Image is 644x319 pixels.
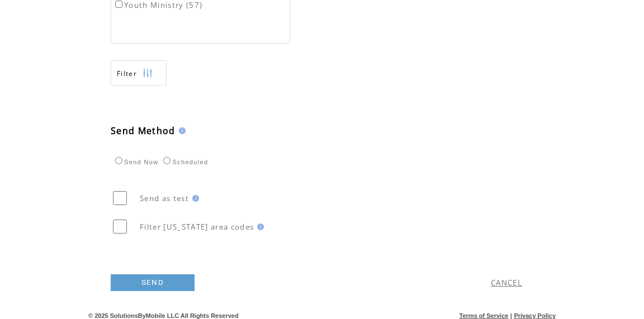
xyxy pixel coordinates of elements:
[112,159,158,165] label: Send Now
[111,125,176,137] span: Send Method
[117,69,137,78] span: Show filters
[160,159,208,165] label: Scheduled
[189,195,199,202] img: help.gif
[115,157,122,164] input: Send Now
[510,312,512,319] span: |
[163,157,171,164] input: Scheduled
[88,312,239,319] span: © 2025 SolutionsByMobile LLC All Rights Reserved
[140,222,254,232] span: Filter [US_STATE] area codes
[111,274,195,291] a: SEND
[143,61,153,86] img: filters.png
[140,193,189,203] span: Send as test
[115,1,122,8] input: Youth Ministry (57)
[460,312,509,319] a: Terms of Service
[176,127,186,134] img: help.gif
[491,278,522,288] a: CANCEL
[111,60,167,85] a: Filter
[254,223,264,230] img: help.gif
[514,312,556,319] a: Privacy Policy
